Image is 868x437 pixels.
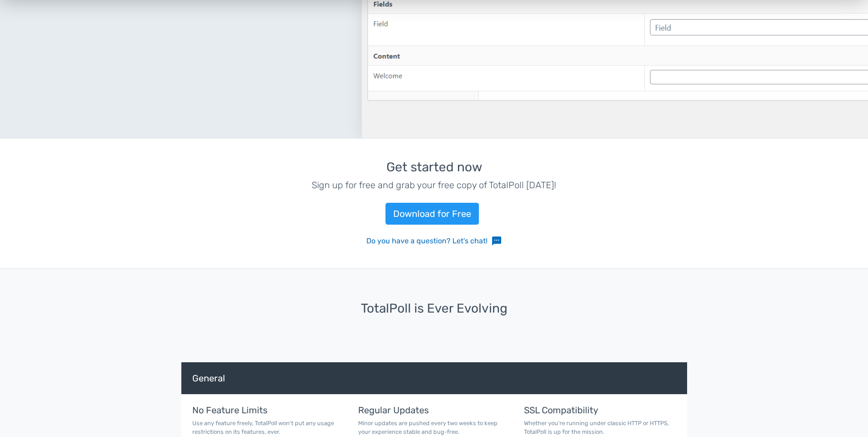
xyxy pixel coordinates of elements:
a: Do you have a question? Let's chat!sms [366,236,502,247]
p: Use any feature freely, TotalPoll won't put any usage restrictions on its features, ever. [192,419,344,436]
span: sms [491,236,502,247]
h3: Get started now [181,160,687,175]
h5: Regular Updates [358,405,510,415]
p: Minor updates are pushed every two weeks to keep your experience stable and bug-free. [358,419,510,436]
p: Sign up for free and grab your free copy of TotalPoll [DATE]! [181,178,687,192]
h3: TotalPoll is Ever Evolving [181,302,687,316]
h5: General [181,362,687,394]
p: Whether you're running under classic HTTP or HTTPS, TotalPoll is up for the mission. [524,419,676,436]
a: Download for Free [385,203,479,225]
h5: SSL Compatibility [524,405,676,415]
h5: No Feature Limits [192,405,344,415]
